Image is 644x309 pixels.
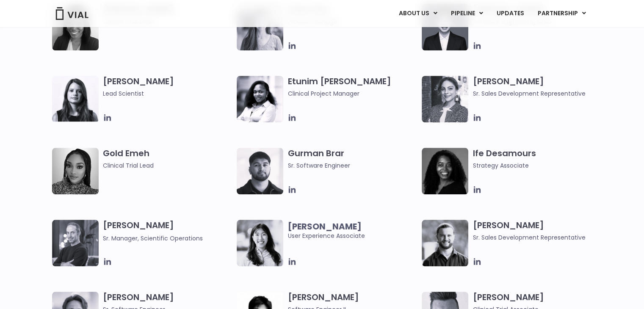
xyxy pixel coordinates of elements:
[444,6,489,21] a: PIPELINEMenu Toggle
[473,89,603,98] span: Sr. Sales Development Representative
[52,76,99,121] img: Headshot of smiling woman named Elia
[287,76,417,98] h3: Etunim [PERSON_NAME]
[103,220,233,243] h3: [PERSON_NAME]
[422,76,468,122] img: Smiling woman named Gabriella
[473,148,603,170] h3: Ife Desamours
[237,76,283,122] img: Image of smiling woman named Etunim
[55,7,89,20] img: Vial Logo
[392,6,443,21] a: ABOUT USMenu Toggle
[103,89,233,98] span: Lead Scientist
[473,76,603,98] h3: [PERSON_NAME]
[103,148,233,170] h3: Gold Emeh
[237,148,283,194] img: Headshot of smiling of man named Gurman
[473,233,603,242] span: Sr. Sales Development Representative
[52,148,99,194] img: A woman wearing a leopard print shirt in a black and white photo.
[422,148,468,194] img: Ife Desamours
[473,161,603,170] span: Strategy Associate
[422,220,468,266] img: Image of smiling man named Hugo
[103,161,233,170] span: Clinical Trial Lead
[531,6,592,21] a: PARTNERSHIPMenu Toggle
[489,6,530,21] a: UPDATES
[287,161,417,170] span: Sr. Software Engineer
[287,148,417,170] h3: Gurman Brar
[103,234,203,243] span: Sr. Manager, Scientific Operations
[287,221,361,232] b: [PERSON_NAME]
[237,4,283,50] img: Cloe
[287,222,417,240] span: User Experience Associate
[103,76,233,98] h3: [PERSON_NAME]
[473,220,603,242] h3: [PERSON_NAME]
[52,220,99,266] img: Headshot of smiling man named Jared
[287,89,417,98] span: Clinical Project Manager
[52,4,99,50] img: A black and white photo of a woman smiling.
